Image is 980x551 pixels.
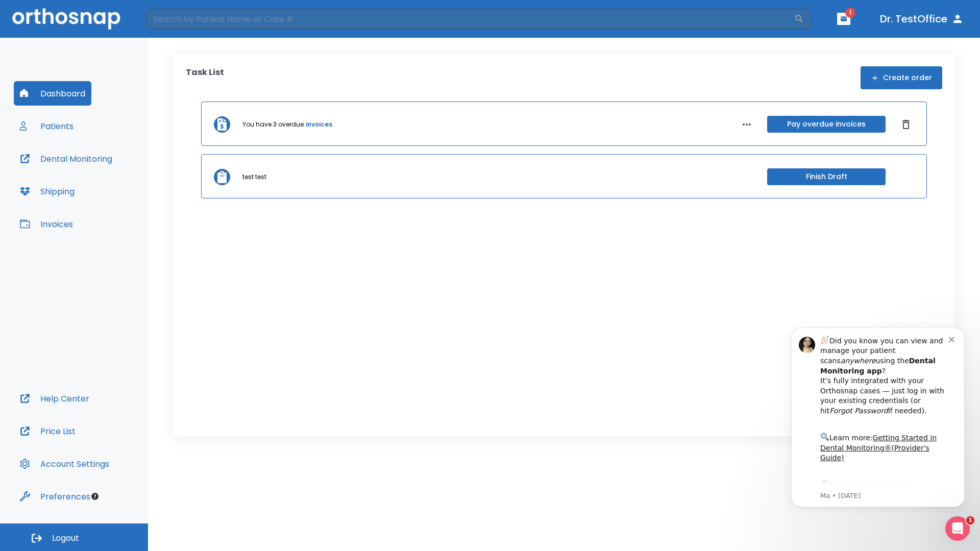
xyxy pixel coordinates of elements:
[876,10,968,28] button: Dr. TestOffice
[966,516,974,524] span: 1
[44,160,173,212] div: Download the app: | ​ Let us know if you need help getting started!
[52,533,79,544] span: Logout
[898,116,914,133] button: Dismiss
[14,452,115,476] button: Account Settings
[306,120,332,129] a: invoices
[44,173,173,182] p: Message from Ma, sent 4w ago
[14,386,95,411] button: Help Center
[767,168,886,185] button: Finish Draft
[776,318,980,513] iframe: Intercom notifications message
[12,8,120,29] img: Orthosnap
[186,66,224,89] p: Task List
[945,516,970,541] iframe: Intercom live chat
[14,146,118,171] button: Dental Monitoring
[14,179,81,204] button: Shipping
[861,66,942,89] button: Create order
[90,492,100,501] div: Tooltip anchor
[242,120,304,129] p: You have 3 overdue
[14,419,82,443] button: Price List
[173,16,181,24] button: Dismiss notification
[767,116,886,133] button: Pay overdue invoices
[14,484,96,509] button: Preferences
[242,172,266,182] p: test test
[14,81,91,106] button: Dashboard
[14,114,80,138] button: Patients
[44,163,135,181] a: App Store
[14,212,79,236] button: Invoices
[845,8,855,18] span: 1
[146,9,794,29] input: Search by Patient Name or Case #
